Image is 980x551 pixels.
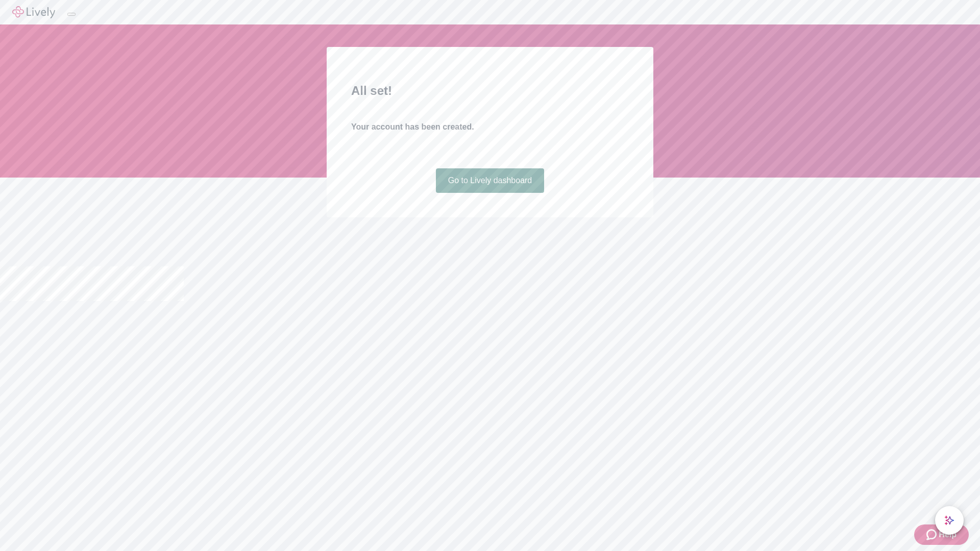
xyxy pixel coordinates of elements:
[67,13,76,16] button: Log out
[351,82,629,100] h2: All set!
[944,515,954,525] svg: Lively AI Assistant
[12,6,55,18] img: Lively
[914,524,969,545] button: Zendesk support iconHelp
[926,529,939,541] svg: Zendesk support icon
[436,168,545,193] a: Go to Lively dashboard
[935,506,964,535] button: chat
[939,529,957,541] span: Help
[351,121,629,133] h4: Your account has been created.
